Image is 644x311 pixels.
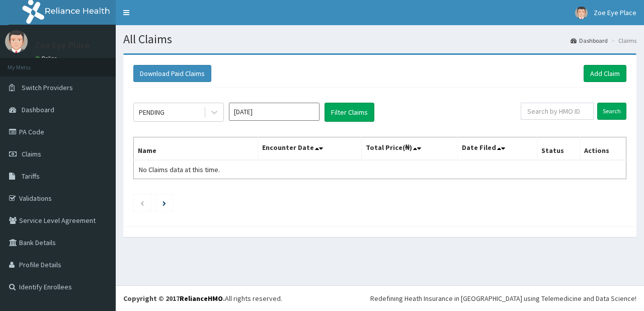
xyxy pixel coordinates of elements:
[116,285,644,311] footer: All rights reserved.
[35,41,90,50] p: Zoe Eye Place
[22,172,40,181] span: Tariffs
[123,294,225,303] strong: Copyright © 2017 .
[580,137,626,161] th: Actions
[123,33,636,46] h1: All Claims
[584,65,626,82] a: Add Claim
[22,83,73,92] span: Switch Providers
[140,198,144,207] a: Previous page
[139,107,165,117] div: PENDING
[571,36,608,45] a: Dashboard
[325,103,374,122] button: Filter Claims
[35,55,59,62] a: Online
[163,198,166,207] a: Next page
[457,137,537,161] th: Date Filed
[597,103,626,120] input: Search
[22,105,54,114] span: Dashboard
[134,137,258,161] th: Name
[575,7,588,19] img: User Image
[22,149,41,159] span: Claims
[180,294,223,303] a: RelianceHMO
[521,103,594,120] input: Search by HMO ID
[133,65,211,82] button: Download Paid Claims
[361,137,457,161] th: Total Price(₦)
[370,293,636,303] div: Redefining Heath Insurance in [GEOGRAPHIC_DATA] using Telemedicine and Data Science!
[594,8,636,17] span: Zoe Eye Place
[139,165,220,174] span: No Claims data at this time.
[609,36,636,45] li: Claims
[258,137,361,161] th: Encounter Date
[537,137,580,161] th: Status
[5,30,28,53] img: User Image
[229,103,319,121] input: Select Month and Year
